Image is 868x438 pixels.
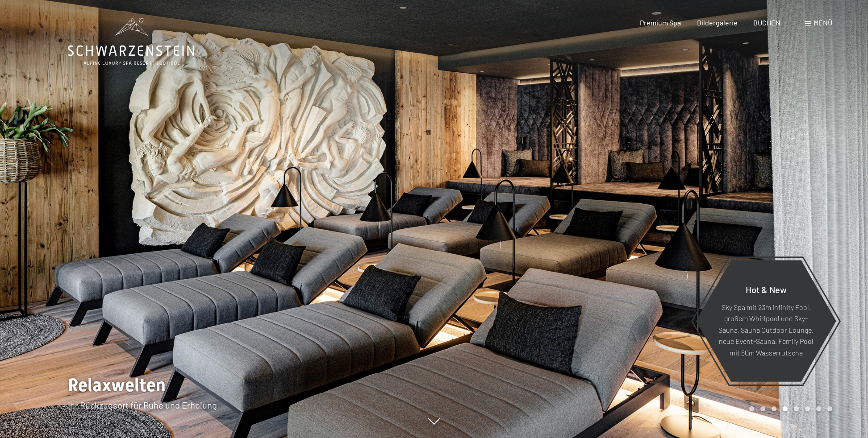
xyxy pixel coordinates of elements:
p: Sky Spa mit 23m Infinity Pool, großem Whirlpool und Sky-Sauna, Sauna Outdoor Lounge, neue Event-S... [718,301,814,358]
div: Carousel Page 6 [805,406,810,411]
div: Carousel Page 1 [749,406,754,411]
a: Bildergalerie [697,18,738,27]
span: Hot & New [746,284,787,294]
a: Hot & New Sky Spa mit 23m Infinity Pool, großem Whirlpool und Sky-Sauna, Sauna Outdoor Lounge, ne... [695,260,837,382]
div: Carousel Page 7 [816,406,821,411]
div: Carousel Page 8 [827,406,832,411]
div: Carousel Page 4 (Current Slide) [783,406,788,411]
div: Carousel Pagination [746,406,832,411]
a: BUCHEN [753,18,780,27]
span: Menü [814,18,832,27]
div: Carousel Page 3 [772,406,776,411]
div: Carousel Page 5 [794,406,799,411]
div: Carousel Page 2 [760,406,765,411]
a: Premium Spa [640,18,681,27]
